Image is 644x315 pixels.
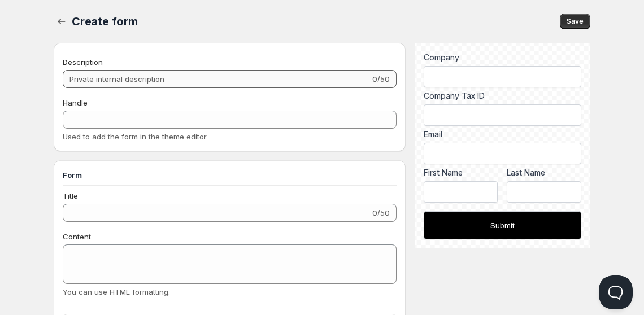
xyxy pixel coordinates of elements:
[567,17,584,26] span: Save
[424,211,581,239] button: Submit
[63,98,88,107] span: Handle
[424,167,498,178] label: First Name
[63,169,397,181] h3: Form
[599,275,633,309] iframe: Help Scout Beacon - Open
[63,232,91,241] span: Content
[507,167,581,178] label: Last Name
[560,14,590,29] button: Save
[424,129,581,140] div: Email
[63,191,78,200] span: Title
[72,15,138,28] span: Create form
[63,70,370,88] input: Private internal description
[63,132,207,141] span: Used to add the form in the theme editor
[424,90,581,102] label: Company Tax ID
[63,287,170,296] span: You can use HTML formatting.
[424,52,581,63] label: Company
[63,58,103,67] span: Description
